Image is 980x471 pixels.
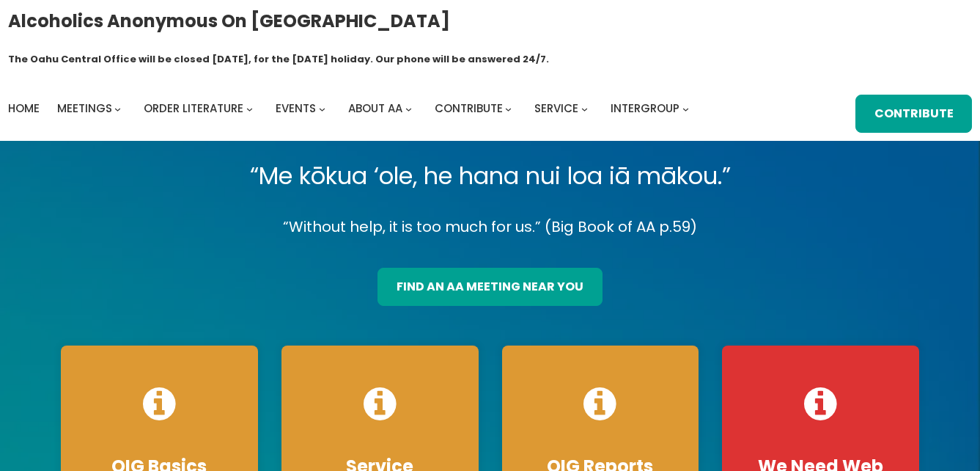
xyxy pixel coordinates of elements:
a: find an aa meeting near you [377,268,602,306]
h1: The Oahu Central Office will be closed [DATE], for the [DATE] holiday. Our phone will be answered... [8,52,549,67]
button: Contribute submenu [505,106,512,112]
span: Order Literature [144,101,243,116]
a: Meetings [57,98,112,119]
a: Home [8,98,40,119]
span: Home [8,101,40,116]
nav: Intergroup [8,98,694,119]
button: Order Literature submenu [246,106,253,112]
p: “Without help, it is too much for us.” (Big Book of AA p.59) [49,214,931,240]
a: Events [276,98,316,119]
button: About AA submenu [405,106,412,112]
span: Service [534,101,578,116]
button: Service submenu [581,106,588,112]
span: Contribute [435,101,503,116]
a: Contribute [855,95,972,133]
a: About AA [348,98,402,119]
a: Intergroup [611,98,679,119]
a: Service [534,98,578,119]
span: Meetings [57,101,112,116]
span: Intergroup [611,101,679,116]
button: Intergroup submenu [682,106,689,112]
a: Contribute [435,98,503,119]
p: “Me kōkua ‘ole, he hana nui loa iā mākou.” [49,156,931,197]
button: Meetings submenu [114,106,121,112]
a: Alcoholics Anonymous on [GEOGRAPHIC_DATA] [8,5,450,37]
button: Events submenu [319,106,325,112]
span: Events [276,101,316,116]
span: About AA [348,101,402,116]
